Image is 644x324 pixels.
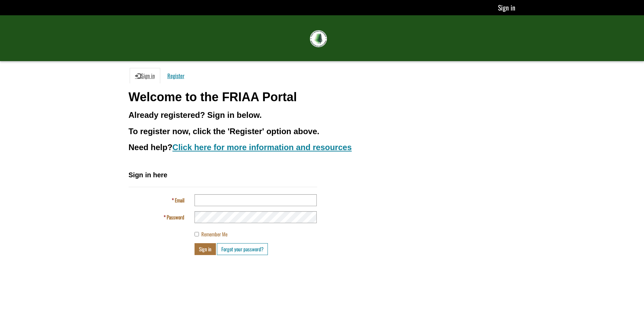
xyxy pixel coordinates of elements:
h3: To register now, click the 'Register' option above. [129,127,516,136]
span: Remember Me [201,230,227,238]
button: Sign in [195,243,216,255]
a: Sign in [130,68,160,84]
h3: Need help? [129,143,516,152]
a: Click here for more information and resources [172,143,352,152]
h1: Welcome to the FRIAA Portal [129,90,516,104]
a: Register [162,68,190,84]
h3: Already registered? Sign in below. [129,111,516,120]
span: Email [175,196,184,204]
a: Forgot your password? [217,243,268,255]
a: Sign in [498,2,515,13]
span: Sign in here [129,171,167,179]
img: FRIAA Submissions Portal [310,30,327,47]
span: Password [167,213,184,221]
input: Remember Me [195,232,199,236]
